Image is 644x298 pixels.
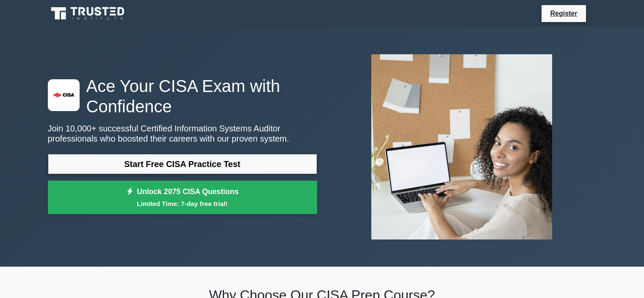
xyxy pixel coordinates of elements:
[48,154,317,174] a: Start Free CISA Practice Test
[48,181,317,214] a: Unlock 2075 CISA QuestionsLimited Time: 7-day free trial!
[48,123,317,144] p: Join 10,000+ successful Certified Information Systems Auditor professionals who boosted their car...
[58,199,307,209] small: Limited Time: 7-day free trial!
[545,8,582,19] a: Register
[48,76,317,117] h1: Ace Your CISA Exam with Confidence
